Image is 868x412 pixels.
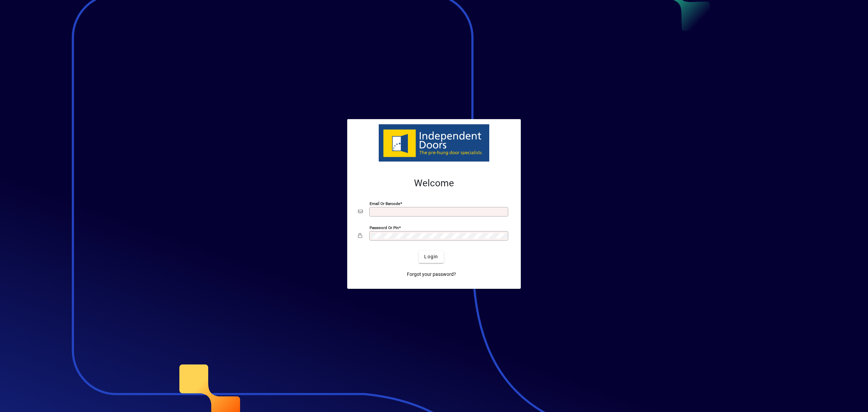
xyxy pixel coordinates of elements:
button: Login [419,251,443,263]
a: Forgot your password? [404,268,459,281]
h2: Welcome [358,177,510,189]
span: Forgot your password? [407,271,456,278]
span: Login [424,253,438,260]
mat-label: Password or Pin [370,225,399,230]
mat-label: Email or Barcode [370,201,400,206]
